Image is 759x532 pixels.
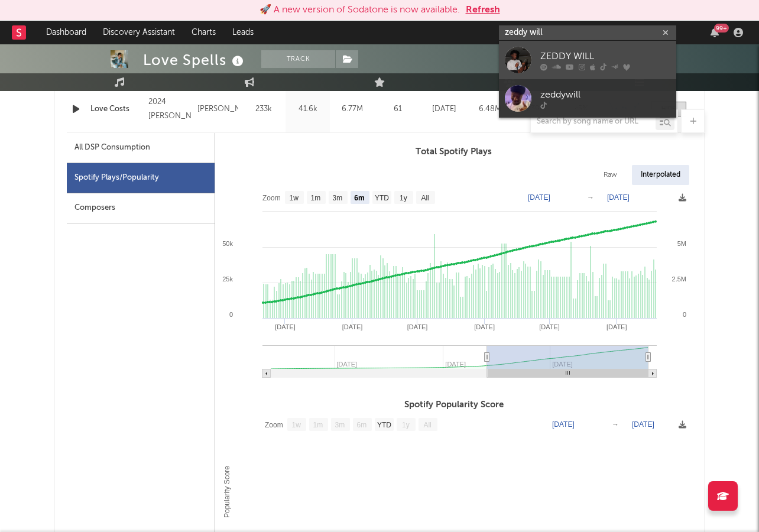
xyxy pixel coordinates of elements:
text: YTD [377,421,391,429]
text: 1w [292,421,301,429]
text: All [421,194,429,202]
div: Composers [67,193,215,223]
text: [DATE] [528,193,550,202]
div: Raw [595,165,626,185]
text: [DATE] [539,323,560,330]
a: ZEDDY WILL [499,41,676,79]
text: 6m [354,194,364,202]
div: 2024 [PERSON_NAME] [148,95,192,124]
div: 🚀 A new version of Sodatone is now available. [260,3,460,17]
text: 50k [222,240,233,247]
div: Spotify Plays/Popularity [67,163,215,193]
text: YTD [375,194,389,202]
text: 5M [677,240,686,247]
div: zeddywill [540,87,670,102]
text: [DATE] [552,420,575,429]
a: Dashboard [38,21,95,44]
text: [DATE] [632,420,654,429]
h3: Spotify Popularity Score [215,398,692,412]
a: Charts [183,21,224,44]
input: Search for artists [499,25,676,40]
text: 1w [290,194,299,202]
text: [DATE] [275,323,296,330]
text: → [612,420,619,429]
div: 61 [377,103,419,115]
text: [DATE] [407,323,428,330]
a: Leads [224,21,262,44]
div: All DSP Consumption [67,133,215,163]
text: 25k [222,275,233,283]
button: 99+ [711,28,719,37]
text: 1m [311,194,321,202]
text: 3m [335,421,345,429]
text: All [423,421,431,429]
div: 6.48M [470,103,510,115]
h3: Total Spotify Plays [215,145,692,159]
a: Love Costs [90,103,142,115]
div: All DSP Consumption [74,141,150,155]
text: 1y [400,194,407,202]
input: Search by song name or URL [531,117,656,126]
text: [DATE] [606,323,627,330]
text: → [587,193,594,202]
a: zeddywill [499,79,676,118]
button: Refresh [466,3,500,17]
text: 3m [333,194,343,202]
text: [DATE] [474,323,495,330]
div: Interpolated [632,165,689,185]
text: [DATE] [607,193,630,202]
div: [PERSON_NAME] [197,102,238,116]
text: Popularity Score [223,466,231,518]
text: Zoom [265,421,283,429]
button: Track [261,50,335,68]
text: 6m [357,421,367,429]
div: 6.77M [333,103,371,115]
div: ZEDDY WILL [540,49,670,63]
text: 1m [313,421,323,429]
text: [DATE] [342,323,363,330]
text: 0 [683,311,686,318]
div: 99 + [714,24,729,33]
div: Love Spells [143,50,246,70]
a: Discovery Assistant [95,21,183,44]
text: Zoom [262,194,281,202]
div: 233k [244,103,283,115]
div: 41.6k [288,103,327,115]
text: 1y [402,421,410,429]
text: 0 [229,311,233,318]
div: [DATE] [424,103,464,115]
text: 2.5M [672,275,686,283]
